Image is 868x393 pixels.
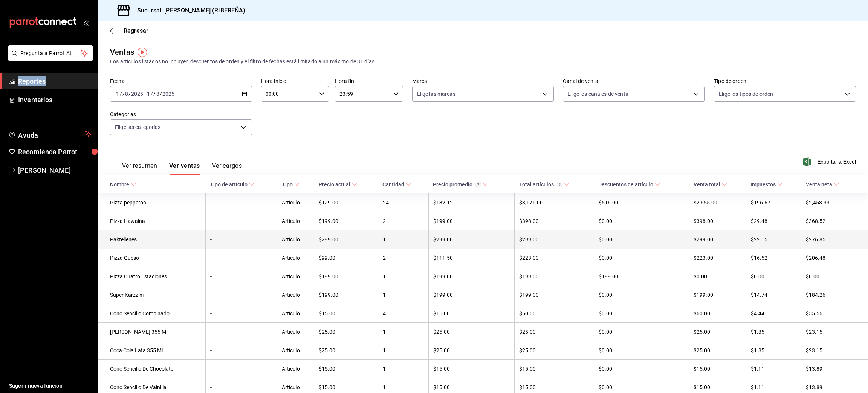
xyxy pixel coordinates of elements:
[277,267,314,286] td: Artículo
[801,304,868,323] td: $55.56
[801,341,868,360] td: $23.15
[212,162,242,175] button: Ver cargos
[378,286,428,304] td: 1
[98,230,205,249] td: Paktellenes
[205,193,277,212] td: -
[594,212,689,230] td: $0.00
[18,129,82,138] span: Ayuda
[694,181,727,187] span: Venta total
[515,304,594,323] td: $60.00
[689,286,746,304] td: $199.00
[801,249,868,267] td: $206.48
[801,360,868,378] td: $13.89
[18,165,92,175] span: [PERSON_NAME]
[689,267,746,286] td: $0.00
[314,360,378,378] td: $15.00
[110,112,252,117] label: Categorías
[98,267,205,286] td: Pizza Cuatro Estaciones
[801,323,868,341] td: $23.15
[378,230,428,249] td: 1
[382,181,411,187] span: Cantidad
[433,181,481,187] div: Precio promedio
[277,360,314,378] td: Artículo
[378,193,428,212] td: 24
[806,181,832,187] div: Venta neta
[277,230,314,249] td: Artículo
[475,182,481,187] svg: Precio promedio = Total artículos / cantidad
[110,181,136,187] span: Nombre
[594,286,689,304] td: $0.00
[689,230,746,249] td: $299.00
[98,360,205,378] td: Cono Sencillo De Chocolate
[122,162,157,175] button: Ver resumen
[110,78,252,84] label: Fecha
[314,267,378,286] td: $199.00
[314,323,378,341] td: $25.00
[746,360,801,378] td: $1.11
[801,267,868,286] td: $0.00
[319,181,357,187] span: Precio actual
[131,6,245,15] h3: Sucursal: [PERSON_NAME] (RIBEREÑA)
[314,230,378,249] td: $299.00
[746,341,801,360] td: $1.85
[122,162,242,175] div: navigation tabs
[378,323,428,341] td: 1
[428,286,514,304] td: $199.00
[314,341,378,360] td: $25.00
[746,230,801,249] td: $22.15
[98,341,205,360] td: Coca Cola Lata 355 Ml
[110,27,148,34] button: Regresar
[689,249,746,267] td: $223.00
[689,304,746,323] td: $60.00
[128,91,131,97] span: /
[515,230,594,249] td: $299.00
[144,91,146,97] span: -
[515,193,594,212] td: $3,171.00
[746,193,801,212] td: $196.67
[277,193,314,212] td: Artículo
[314,212,378,230] td: $199.00
[801,230,868,249] td: $276.85
[277,212,314,230] td: Artículo
[314,286,378,304] td: $199.00
[210,181,248,187] div: Tipo de artículo
[557,182,562,187] svg: El total artículos considera cambios de precios en los artículos así como costos adicionales por ...
[9,382,92,390] span: Sugerir nueva función
[5,55,93,63] a: Pregunta a Parrot AI
[277,249,314,267] td: Artículo
[160,91,162,97] span: /
[804,157,856,166] button: Exportar a Excel
[428,304,514,323] td: $15.00
[689,212,746,230] td: $398.00
[205,341,277,360] td: -
[18,147,92,157] span: Recomienda Parrot
[83,20,89,26] button: open_drawer_menu
[205,323,277,341] td: -
[515,286,594,304] td: $199.00
[98,304,205,323] td: Cono Sencillo Combinado
[282,181,300,187] span: Tipo
[20,49,81,57] span: Pregunta a Parrot AI
[153,91,156,97] span: /
[594,249,689,267] td: $0.00
[314,193,378,212] td: $129.00
[417,90,455,98] span: Elige las marcas
[205,286,277,304] td: -
[689,341,746,360] td: $25.00
[515,341,594,360] td: $25.00
[563,78,705,84] label: Canal de venta
[598,181,660,187] span: Descuentos de artículo
[125,91,128,97] input: --
[98,249,205,267] td: Pizza Queso
[746,304,801,323] td: $4.44
[428,323,514,341] td: $25.00
[205,230,277,249] td: -
[428,360,514,378] td: $15.00
[319,181,350,187] div: Precio actual
[515,360,594,378] td: $15.00
[210,181,254,187] span: Tipo de artículo
[428,341,514,360] td: $25.00
[746,323,801,341] td: $1.85
[515,249,594,267] td: $223.00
